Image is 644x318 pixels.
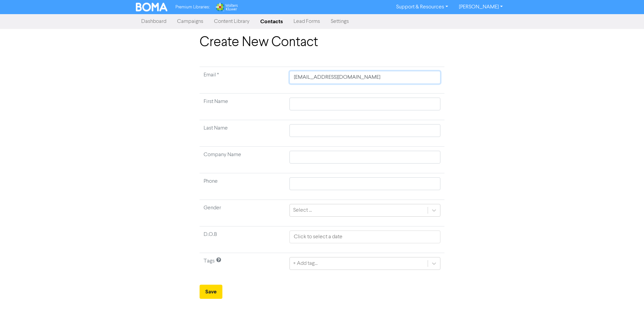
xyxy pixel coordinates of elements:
[200,94,285,120] td: First Name
[200,34,444,50] h1: Create New Contact
[610,286,644,318] iframe: Chat Widget
[288,15,325,28] a: Lead Forms
[200,147,285,173] td: Company Name
[200,200,285,226] td: Gender
[289,231,440,243] input: Click to select a date
[391,2,453,12] a: Support & Resources
[200,253,285,280] td: Tags
[209,15,255,28] a: Content Library
[293,206,312,214] div: Select ...
[175,5,210,9] span: Premium Libraries:
[200,226,285,253] td: D.O.B
[453,2,508,12] a: [PERSON_NAME]
[200,67,285,94] td: Required
[215,3,238,11] img: Wolters Kluwer
[255,15,288,28] a: Contacts
[136,15,172,28] a: Dashboard
[172,15,209,28] a: Campaigns
[136,3,167,11] img: BOMA Logo
[325,15,354,28] a: Settings
[200,120,285,147] td: Last Name
[293,259,318,268] div: + Add tag...
[200,173,285,200] td: Phone
[200,285,222,299] button: Save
